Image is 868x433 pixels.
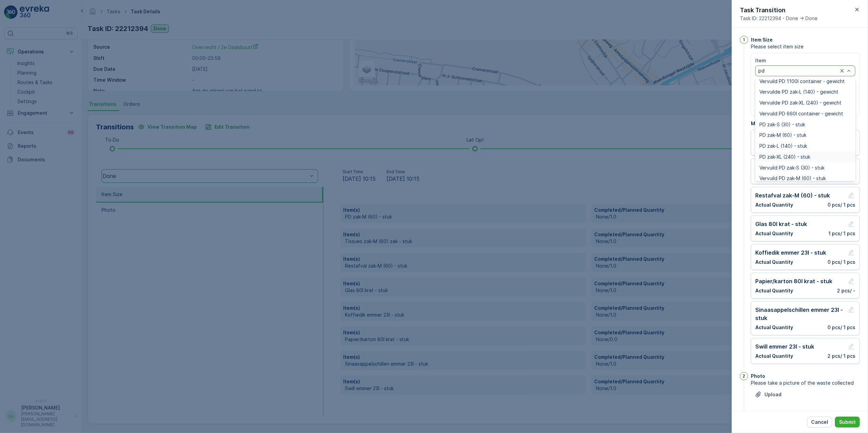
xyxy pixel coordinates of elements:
[740,372,748,380] div: 2
[755,324,793,331] p: Actual Quantity
[740,36,748,44] div: 1
[807,417,832,428] button: Cancel
[751,373,765,380] p: Photo
[827,202,855,208] p: 0 pcs / 1 pcs
[828,230,855,237] p: 1 pcs / 1 pcs
[755,220,807,228] p: Glas 80l krat - stuk
[755,306,847,322] p: Sinaasappelschillen emmer 23l - stuk
[755,353,793,359] p: Actual Quantity
[755,191,830,199] p: Restafval zak-M (60) - stuk
[751,389,786,400] button: Upload File
[827,259,855,266] p: 0 pcs / 1 pcs
[837,287,855,294] p: 2 pcs / -
[751,120,860,127] p: Mandatory Items ( 8 / 8 )
[755,202,793,208] p: Actual Quantity
[759,111,843,116] span: Vervuild PD 660l container - gewicht
[755,230,793,237] p: Actual Quantity
[759,176,826,181] span: Vervuild PD zak-M (60) - stuk
[755,287,793,294] p: Actual Quantity
[827,324,855,331] p: 0 pcs / 1 pcs
[755,342,814,351] p: Swill emmer 23l - stuk
[751,36,773,43] p: Item Size
[755,58,766,63] label: Item
[759,100,841,106] span: Vervuilde PD zak-XL (240) - gewicht
[751,380,860,386] span: Please take a picture of the waste collected
[740,5,818,15] p: Task Transition
[759,122,805,127] span: PD zak-S (30) - stuk
[755,259,793,266] p: Actual Quantity
[759,89,838,95] span: Vervuilde PD zak-L (140) - gewicht
[759,165,824,171] span: Vervuild PD zak-S (30) - stuk
[835,417,860,428] button: Submit
[764,391,782,398] p: Upload
[755,248,826,257] p: Koffiedik emmer 23l - stuk
[839,419,856,426] p: Submit
[811,419,828,426] p: Cancel
[751,43,860,50] span: Please select item size
[759,79,845,84] span: Vervuild PD 1100l container - gewicht
[759,132,806,138] span: PD zak-M (60) - stuk
[740,15,818,22] span: Task ID: 22212394 - Done -> Done
[755,277,832,285] p: Papier/karton 80l krat - stuk
[827,353,855,359] p: 2 pcs / 1 pcs
[759,154,810,160] span: PD zak-XL (240) - stuk
[759,143,807,149] span: PD zak-L (140) - stuk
